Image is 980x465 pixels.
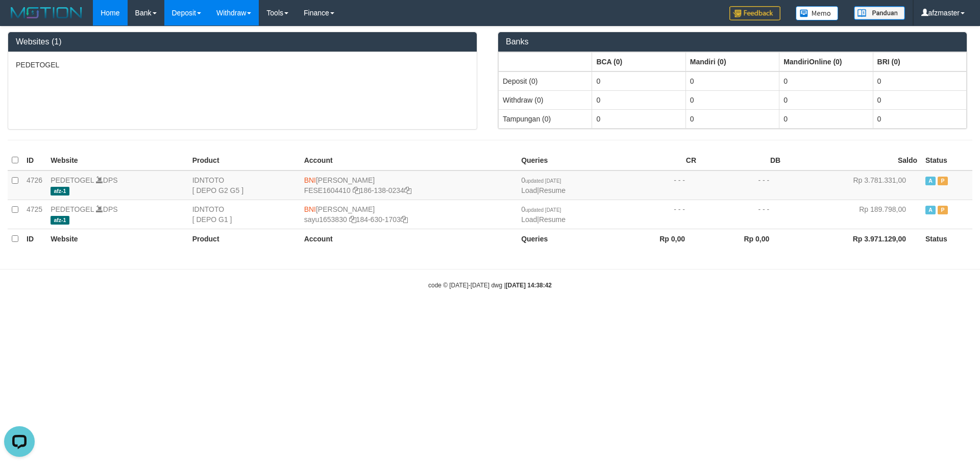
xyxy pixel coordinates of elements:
[685,90,779,109] td: 0
[616,200,700,229] td: - - -
[785,229,921,249] th: Rp 3.971.129,00
[616,151,700,170] th: CR
[304,176,316,184] span: BNI
[22,200,46,229] td: 4725
[921,229,972,249] th: Status
[785,151,921,170] th: Saldo
[506,282,552,289] strong: [DATE] 14:38:42
[938,206,948,214] span: Paused
[525,207,561,213] span: updated [DATE]
[729,6,780,20] img: Feedback.jpg
[428,282,552,289] small: code © [DATE]-[DATE] dwg |
[700,200,785,229] td: - - -
[300,151,518,170] th: Account
[779,71,873,91] td: 0
[796,6,839,20] img: Button%20Memo.svg
[685,52,779,71] th: Group: activate to sort column ascending
[304,215,347,224] a: sayu1653830
[499,52,592,71] th: Group: activate to sort column ascending
[779,52,873,71] th: Group: activate to sort column ascending
[700,229,785,249] th: Rp 0,00
[539,186,566,194] a: Resume
[188,200,300,229] td: IDNTOTO [ DEPO G1 ]
[300,170,518,200] td: [PERSON_NAME] 186-138-0234
[517,229,616,249] th: Queries
[592,52,685,71] th: Group: activate to sort column ascending
[521,215,537,224] a: Load
[188,229,300,249] th: Product
[46,200,188,229] td: DPS
[304,186,351,194] a: FESE1604410
[499,109,592,128] td: Tampungan (0)
[300,200,518,229] td: [PERSON_NAME] 184-630-1703
[46,151,188,170] th: Website
[16,37,469,46] h3: Websites (1)
[525,178,561,184] span: updated [DATE]
[873,109,966,128] td: 0
[785,170,921,200] td: Rp 3.781.331,00
[300,229,518,249] th: Account
[517,151,616,170] th: Queries
[46,229,188,249] th: Website
[188,170,300,200] td: IDNTOTO [ DEPO G2 G5 ]
[506,37,959,46] h3: Banks
[188,151,300,170] th: Product
[51,205,94,213] a: PEDETOGEL
[46,170,188,200] td: DPS
[22,170,46,200] td: 4726
[685,71,779,91] td: 0
[22,229,46,249] th: ID
[873,71,966,91] td: 0
[51,187,69,195] span: afz-1
[785,200,921,229] td: Rp 189.798,00
[925,206,936,214] span: Active
[51,216,69,225] span: afz-1
[938,177,948,185] span: Paused
[921,151,972,170] th: Status
[521,176,561,184] span: 0
[499,71,592,91] td: Deposit (0)
[873,52,966,71] th: Group: activate to sort column ascending
[8,5,85,20] img: MOTION_logo.png
[616,170,700,200] td: - - -
[685,109,779,128] td: 0
[592,90,685,109] td: 0
[779,109,873,128] td: 0
[873,90,966,109] td: 0
[700,151,785,170] th: DB
[616,229,700,249] th: Rp 0,00
[22,151,46,170] th: ID
[4,4,35,35] button: Open LiveChat chat widget
[51,176,94,184] a: PEDETOGEL
[854,6,905,20] img: panduan.png
[700,170,785,200] td: - - -
[521,205,566,224] span: |
[592,71,685,91] td: 0
[499,90,592,109] td: Withdraw (0)
[539,215,566,224] a: Resume
[592,109,685,128] td: 0
[521,176,566,194] span: |
[521,205,561,213] span: 0
[16,60,469,70] p: PEDETOGEL
[521,186,537,194] a: Load
[925,177,936,185] span: Active
[779,90,873,109] td: 0
[304,205,316,213] span: BNI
